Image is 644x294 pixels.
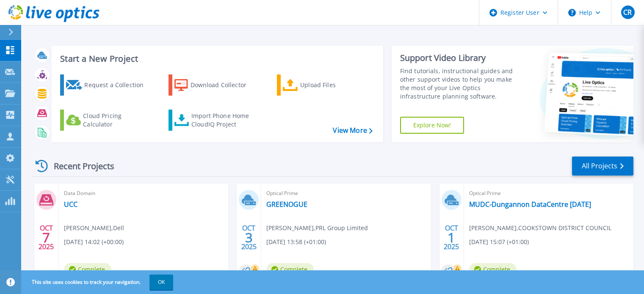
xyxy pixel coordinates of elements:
span: [DATE] 13:58 (+01:00) [266,237,326,247]
span: [PERSON_NAME] , PRL Group Limited [266,223,368,233]
a: All Projects [572,157,633,176]
div: Request a Collection [84,77,152,93]
span: [DATE] 15:07 (+01:00) [469,237,529,247]
h3: Start a New Project [60,54,372,63]
span: [PERSON_NAME] , Dell [64,223,124,233]
span: Data Domain [64,189,223,198]
div: Cloud Pricing Calculator [83,112,151,129]
span: Complete [469,263,517,276]
button: OK [149,275,173,290]
a: Download Collector [169,74,263,96]
span: Complete [64,263,111,276]
span: CR [623,9,632,16]
a: GREENOGUE [266,200,307,209]
div: OCT 2025 [443,222,459,253]
a: Cloud Pricing Calculator [60,110,155,131]
span: [DATE] 14:02 (+00:00) [64,237,124,247]
a: UCC [64,200,77,209]
span: Complete [266,263,314,276]
div: Find tutorials, instructional guides and other support videos to help you make the most of your L... [400,67,522,101]
span: 3 [245,234,253,241]
div: Download Collector [191,77,258,93]
span: 7 [42,234,50,241]
a: View More [333,126,372,135]
span: This site uses cookies to track your navigation. [23,275,173,290]
span: [PERSON_NAME] , COOKSTOWN DISTRICT COUNCIL [469,223,611,233]
a: Explore Now! [400,117,464,134]
div: Support Video Library [400,52,522,63]
span: Optical Prime [266,189,426,198]
span: 1 [448,234,455,241]
a: Upload Files [277,74,371,96]
a: MUDC-Dungannon DataCentre [DATE] [469,200,591,209]
a: Request a Collection [60,74,155,96]
div: Recent Projects [33,156,126,176]
span: Optical Prime [469,189,628,198]
div: Upload Files [300,77,368,93]
div: OCT 2025 [241,222,257,253]
div: Import Phone Home CloudIQ Project [191,112,257,129]
div: OCT 2025 [38,222,54,253]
